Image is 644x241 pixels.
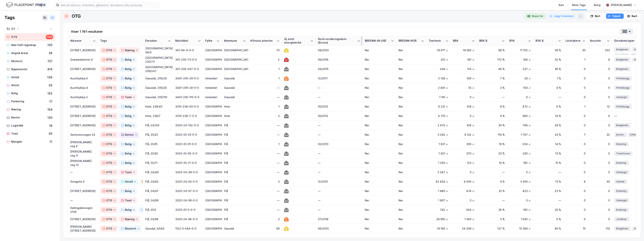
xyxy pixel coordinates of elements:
[399,48,424,52] div: Nei
[509,123,531,127] div: 746 ㎡
[175,58,201,62] div: 301-230-73-0-0
[11,83,46,88] div: Annet
[205,86,220,90] div: Innlandet
[590,142,610,146] div: 0
[5,106,55,113] a: Næring154
[175,133,201,137] div: 3320-25-25-0-0
[318,58,360,62] div: 06/2016
[11,35,44,39] div: OTG
[70,114,96,118] div: [STREET_ADDRESS]
[399,76,424,80] div: Nei
[453,123,475,127] div: 816 ㎡
[224,114,246,118] div: Hole
[11,123,47,128] div: Logistikk
[399,123,424,127] div: Nei
[536,105,561,108] div: 6 %
[590,114,610,118] div: 0
[318,133,360,137] div: —
[536,39,557,43] div: BYA %
[5,57,55,65] a: Eksternt127
[536,123,561,127] div: 28 %
[205,142,220,146] div: [GEOGRAPHIC_DATA]
[70,39,91,43] div: Adresse
[453,114,475,118] div: 0 ㎡
[399,105,424,108] div: Nei
[106,142,112,146] div: OTG
[318,105,360,108] div: 05/2012
[125,151,132,156] div: Bolig
[365,76,394,80] div: Nei
[205,105,220,108] div: [GEOGRAPHIC_DATA]
[70,150,96,157] div: [PERSON_NAME] veg 11
[250,48,280,52] div: 70
[224,86,246,90] div: Gausdal
[453,67,475,71] div: 114 ㎡
[479,76,505,80] div: 7 %
[566,58,585,62] div: 1
[175,105,201,108] div: 3310-238-40-0-0
[106,151,112,156] div: OTG
[318,67,360,71] div: 04/2015
[625,223,644,241] iframe: Chat Widget
[11,59,45,64] div: Eksternt
[145,133,171,137] div: Flå, 25/25
[175,151,201,155] div: 3320-25-92-0-0
[11,75,45,80] div: Hotell
[106,76,112,81] div: OTG
[70,67,96,71] div: [STREET_ADDRESS]
[125,48,135,53] div: Næring
[175,39,196,43] div: Matrikkel
[11,99,47,104] div: Parkering
[125,57,132,62] div: Bolig
[634,58,642,62] span: Handel
[224,151,246,155] div: Flå
[5,66,55,73] a: Kjøpesenter414
[125,67,132,71] div: Bolig
[70,140,96,148] div: [PERSON_NAME] veg 8
[175,95,201,99] div: 3441-205-110-0-0
[11,107,45,112] div: Næring
[399,67,424,71] div: Nei
[509,114,531,118] div: 960 ㎡
[429,39,444,43] div: Tomtestr.
[46,35,53,39] div: 1161
[47,43,53,47] div: 120
[47,91,53,96] div: 153
[365,95,394,99] div: Nei
[590,105,610,108] div: 12
[566,76,585,80] div: 0
[5,138,55,146] a: Mangler11
[429,95,448,99] div: 1 181 ㎡
[536,76,561,80] div: 1 %
[633,53,644,57] span: Parkering
[429,105,448,108] div: 8 231 ㎡
[70,95,96,99] div: Austlilykkja 2
[145,56,171,64] div: [GEOGRAPHIC_DATA], 230/73
[145,39,166,43] div: Eiendom
[205,39,215,43] div: Fylke
[106,86,112,90] div: OTG
[559,3,564,7] div: Kart
[365,114,394,118] div: Nei
[399,58,424,62] div: Nei
[616,133,624,137] span: Kontor
[509,142,531,146] div: 234 ㎡
[125,142,132,146] div: Bolig
[5,90,55,97] a: Bolig153
[536,86,561,90] div: 4 %
[453,142,475,146] div: 305 ㎡
[250,123,280,127] div: —
[429,76,448,80] div: 2 138 ㎡
[175,114,201,118] div: 3310-238-7-0-0
[5,130,55,138] a: Tomt50
[429,114,448,118] div: 6 710 ㎡
[205,76,220,80] div: Innlandet
[224,67,246,71] div: [GEOGRAPHIC_DATA]
[250,58,280,62] div: 2
[590,39,605,43] div: Ansatte
[399,114,424,118] div: Nei
[509,95,531,99] div: 0 ㎡
[11,139,47,144] div: Mangler
[566,123,585,127] div: 0
[572,3,586,7] div: Mine Tags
